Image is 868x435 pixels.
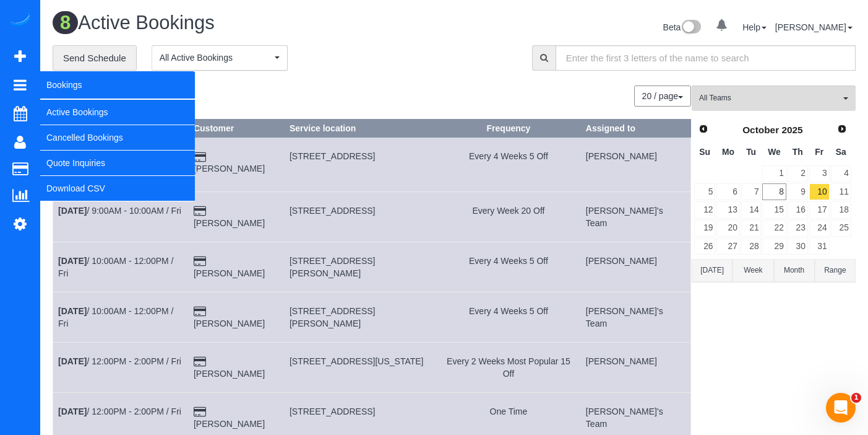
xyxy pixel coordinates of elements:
[746,147,756,157] span: Tuesday
[40,99,195,201] ul: Bookings
[833,121,851,138] a: Next
[768,147,781,157] span: Wednesday
[788,183,808,200] a: 9
[284,120,436,138] th: Service location
[152,45,288,71] button: All Active Bookings
[692,86,856,105] ol: All Teams
[762,201,786,218] a: 15
[40,71,195,99] span: Bookings
[831,165,851,182] a: 4
[788,165,808,182] a: 2
[793,147,803,157] span: Thursday
[634,86,691,107] button: 20 / page
[194,153,206,162] i: Credit Card Payment
[58,306,173,328] a: [DATE]/ 10:00AM - 12:00PM / Fri
[663,22,702,32] a: Beta
[692,86,856,111] button: All Teams
[699,93,840,103] span: All Teams
[836,147,846,157] span: Saturday
[837,124,847,134] span: Next
[815,147,823,157] span: Friday
[284,342,436,392] td: Service location
[188,292,284,342] td: Customer
[58,356,87,366] b: [DATE]
[681,20,701,36] img: New interface
[762,238,786,255] a: 29
[716,201,739,218] a: 13
[188,120,284,138] th: Customer
[788,238,808,255] a: 30
[284,242,436,292] td: Service location
[809,201,830,218] a: 17
[788,220,808,237] a: 23
[716,238,739,255] a: 27
[194,218,265,228] a: [PERSON_NAME]
[160,51,272,64] span: All Active Bookings
[762,165,786,182] a: 1
[290,306,375,328] span: [STREET_ADDRESS][PERSON_NAME]
[741,220,762,237] a: 21
[815,259,856,282] button: Range
[194,257,206,266] i: Credit Card Payment
[775,22,853,32] a: [PERSON_NAME]
[40,176,195,201] a: Download CSV
[851,393,861,403] span: 1
[58,306,87,316] b: [DATE]
[580,191,690,242] td: Assigned to
[580,342,690,392] td: Assigned to
[284,138,436,191] td: Service location
[284,191,436,242] td: Service location
[188,191,284,242] td: Customer
[53,191,189,242] td: Schedule date
[580,242,690,292] td: Assigned to
[194,369,265,379] a: [PERSON_NAME]
[194,207,206,216] i: Credit Card Payment
[290,356,424,366] span: [STREET_ADDRESS][US_STATE]
[40,100,195,125] a: Active Bookings
[809,238,830,255] a: 31
[762,220,786,237] a: 22
[826,393,856,423] iframe: Intercom live chat
[716,220,739,237] a: 20
[742,125,779,135] span: October
[692,259,733,282] button: [DATE]
[194,358,206,366] i: Credit Card Payment
[58,356,181,366] a: [DATE]/ 12:00PM - 2:00PM / Fri
[809,165,830,182] a: 3
[188,342,284,392] td: Customer
[290,406,375,416] span: [STREET_ADDRESS]
[437,191,581,242] td: Frequency
[716,183,739,200] a: 6
[788,201,808,218] a: 16
[7,12,32,30] a: Automaid Logo
[194,268,265,278] a: [PERSON_NAME]
[741,183,762,200] a: 7
[194,319,265,328] a: [PERSON_NAME]
[290,256,375,278] span: [STREET_ADDRESS][PERSON_NAME]
[694,220,715,237] a: 19
[53,292,189,342] td: Schedule date
[741,238,762,255] a: 28
[809,220,830,237] a: 24
[831,183,851,200] a: 11
[53,342,189,392] td: Schedule date
[580,138,690,191] td: Assigned to
[290,206,375,216] span: [STREET_ADDRESS]
[694,201,715,218] a: 12
[188,138,284,191] td: Customer
[635,86,691,107] nav: Pagination navigation
[53,12,445,33] h1: Active Bookings
[781,125,802,135] span: 2025
[741,201,762,218] a: 14
[194,164,265,174] a: [PERSON_NAME]
[437,292,581,342] td: Frequency
[188,242,284,292] td: Customer
[694,238,715,255] a: 26
[53,45,137,71] a: Send Schedule
[580,120,690,138] th: Assigned to
[58,206,181,216] a: [DATE]/ 9:00AM - 10:00AM / Fri
[58,406,87,416] b: [DATE]
[437,120,581,138] th: Frequency
[437,342,581,392] td: Frequency
[290,151,375,161] span: [STREET_ADDRESS]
